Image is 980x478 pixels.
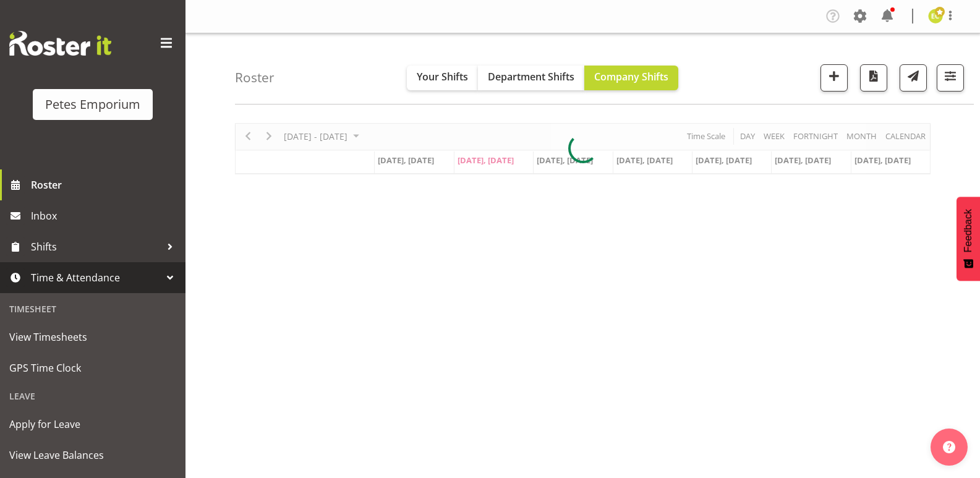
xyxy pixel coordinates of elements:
button: Add a new shift [820,64,848,92]
div: Petes Emporium [45,95,140,114]
span: Inbox [31,207,179,225]
button: Feedback - Show survey [957,197,980,281]
a: GPS Time Clock [3,352,182,383]
span: Shifts [31,237,161,256]
button: Send a list of all shifts for the selected filtered period to all rostered employees. [900,64,927,92]
span: Company Shifts [594,70,668,83]
span: View Timesheets [9,328,176,346]
a: View Timesheets [3,322,182,352]
span: Time & Attendance [31,268,161,287]
span: Roster [31,176,179,194]
h4: Roster [235,70,275,85]
img: help-xxl-2.png [943,441,955,453]
button: Download a PDF of the roster according to the set date range. [860,64,887,92]
button: Department Shifts [478,66,584,90]
img: emma-croft7499.jpg [928,9,943,23]
span: Apply for Leave [9,415,176,433]
div: Leave [3,383,182,409]
button: Company Shifts [584,66,678,90]
button: Your Shifts [407,66,478,90]
div: Timesheet [3,296,182,322]
span: GPS Time Clock [9,359,176,377]
a: Apply for Leave [3,409,182,440]
span: View Leave Balances [9,446,176,464]
span: Department Shifts [488,70,574,83]
a: View Leave Balances [3,440,182,471]
span: Feedback [963,209,974,252]
img: Rosterit website logo [9,31,111,56]
span: Your Shifts [417,70,468,83]
button: Filter Shifts [937,64,964,92]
